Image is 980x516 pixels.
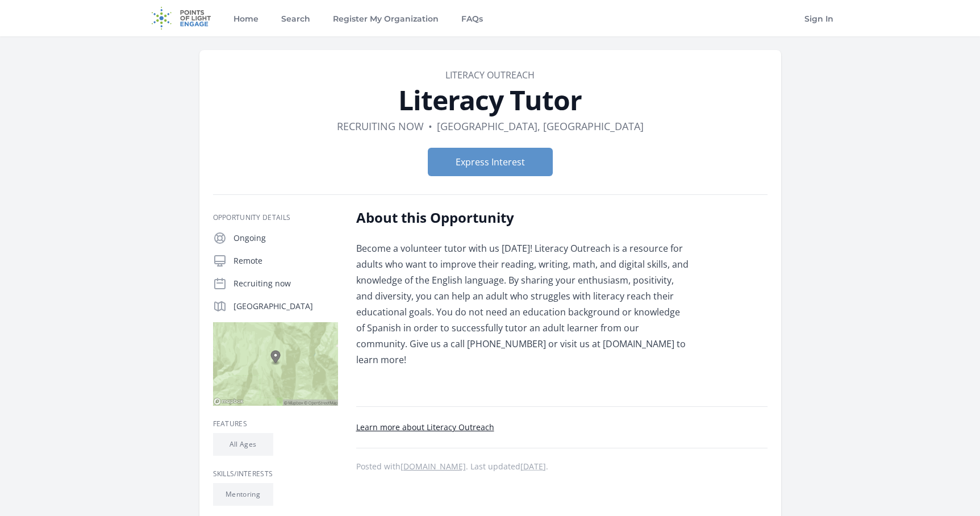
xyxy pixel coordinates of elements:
p: Ongoing [233,232,338,244]
dd: Recruiting now [337,118,424,134]
p: Remote [233,255,338,267]
h3: Skills/Interests [213,469,338,478]
p: Posted with . Last updated . [356,462,768,471]
h3: Opportunity Details [213,213,338,222]
button: Express Interest [428,148,553,176]
li: All Ages [213,433,273,456]
a: Learn more about Literacy Outreach [356,422,494,432]
h3: Features [213,419,338,428]
div: • [428,118,432,134]
h2: About this Opportunity [356,209,689,227]
p: Recruiting now [233,278,338,289]
img: Map [213,322,338,406]
h1: Literacy Tutor [213,86,768,114]
li: Mentoring [213,483,273,506]
a: Literacy Outreach [445,69,535,81]
span: Become a volunteer tutor with us [DATE]! Literacy Outreach is a resource for adults who want to i... [356,242,689,366]
p: [GEOGRAPHIC_DATA] [233,301,338,312]
a: [DOMAIN_NAME] [401,461,466,472]
dd: [GEOGRAPHIC_DATA], [GEOGRAPHIC_DATA] [437,118,644,134]
abbr: Tue, Jul 22, 2025 10:47 PM [520,461,546,472]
